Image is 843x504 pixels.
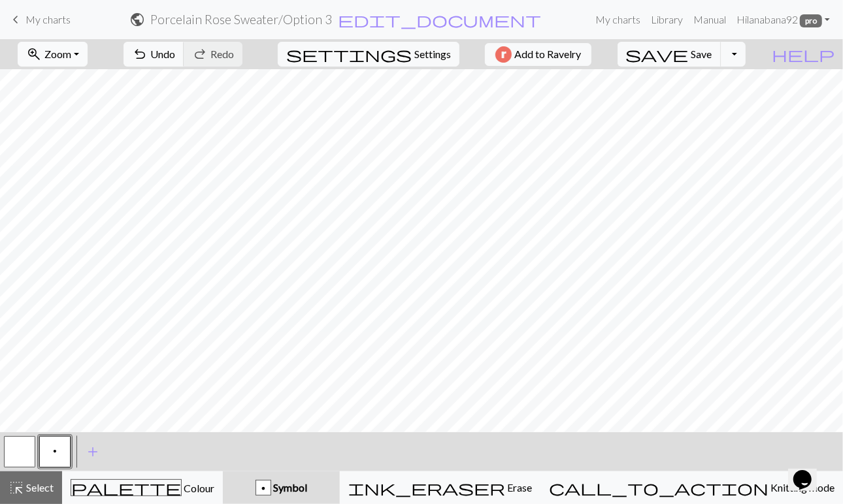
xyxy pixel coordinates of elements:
span: Knitting mode [769,481,835,494]
button: p [39,436,71,467]
button: Colour [62,471,223,504]
span: zoom_in [26,45,42,63]
button: SettingsSettings [278,42,459,67]
iframe: chat widget [788,452,830,491]
span: Erase [505,481,532,494]
a: Hilanabana92 pro [731,7,835,33]
img: Ravelry [495,46,512,63]
span: Symbol [271,481,307,494]
span: My charts [25,13,71,25]
a: Library [646,7,688,33]
span: undo [132,45,148,63]
span: palette [71,479,181,497]
button: Save [618,42,721,67]
span: Select [24,481,54,494]
button: Knitting mode [540,471,843,504]
button: Erase [340,471,540,504]
span: Undo [150,48,175,60]
span: settings [286,45,412,63]
a: My charts [8,8,71,31]
span: ink_eraser [348,479,505,497]
span: pro [800,14,822,27]
span: save [626,45,689,63]
span: Purl [53,446,57,456]
button: Zoom [18,42,88,67]
div: p [256,480,271,496]
a: Manual [688,7,731,33]
i: Settings [286,46,412,62]
span: Save [691,48,712,60]
span: call_to_action [549,479,769,497]
span: highlight_alt [8,479,24,497]
span: edit_document [338,10,542,29]
a: My charts [590,7,646,33]
button: Undo [124,42,184,67]
span: Add to Ravelry [514,46,581,63]
span: keyboard_arrow_left [8,10,24,29]
span: Zoom [44,48,71,60]
span: help [772,45,835,63]
span: Colour [182,482,214,494]
h2: Porcelain Rose Sweater / Option 3 [150,12,332,27]
span: Settings [414,46,451,62]
span: add [85,443,101,461]
button: Add to Ravelry [485,43,591,66]
button: p Symbol [223,471,340,504]
span: public [129,10,145,29]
